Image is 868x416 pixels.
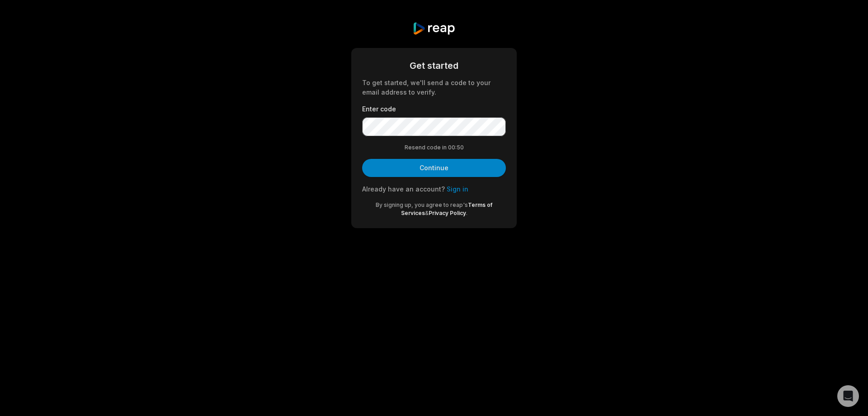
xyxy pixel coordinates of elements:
[362,143,506,152] div: Resend code in 00:
[362,78,506,97] div: To get started, we'll send a code to your email address to verify.
[429,210,466,216] a: Privacy Policy
[837,385,859,407] div: Open Intercom Messenger
[362,104,506,114] label: Enter code
[362,159,506,177] button: Continue
[466,210,467,216] span: .
[401,201,493,216] a: Terms of Services
[376,201,468,208] span: By signing up, you agree to reap's
[447,185,468,193] a: Sign in
[425,210,429,216] span: &
[362,185,445,193] span: Already have an account?
[362,59,506,72] div: Get started
[412,22,455,35] img: reap
[457,143,464,152] span: 50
